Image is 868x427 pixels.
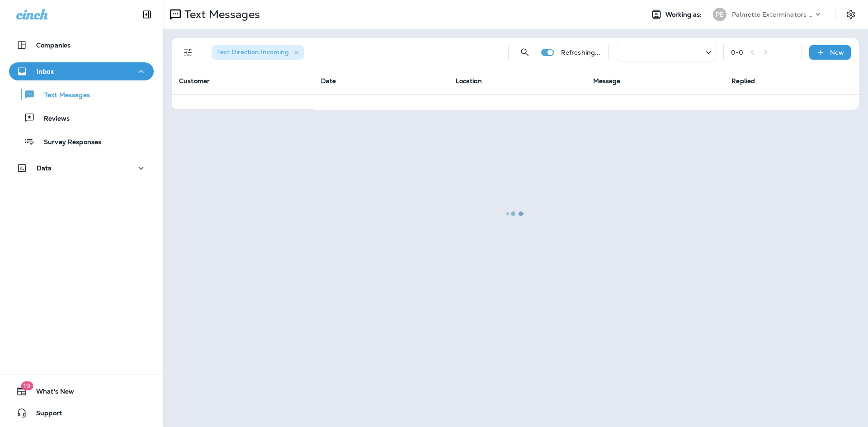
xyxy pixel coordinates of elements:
p: Inbox [37,68,54,75]
p: Reviews [35,115,70,123]
button: Survey Responses [9,132,154,151]
button: Text Messages [9,85,154,104]
span: 19 [21,381,33,390]
p: Text Messages [35,91,90,100]
p: New [830,49,844,56]
p: Data [37,164,52,172]
button: Support [9,404,154,422]
button: Collapse Sidebar [134,5,160,23]
button: Data [9,159,154,177]
button: Inbox [9,62,154,80]
span: Support [27,409,62,420]
button: Companies [9,36,154,54]
p: Survey Responses [35,138,101,147]
span: What's New [27,388,74,399]
p: Companies [36,42,71,49]
button: Reviews [9,108,154,127]
button: 19What's New [9,382,154,400]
